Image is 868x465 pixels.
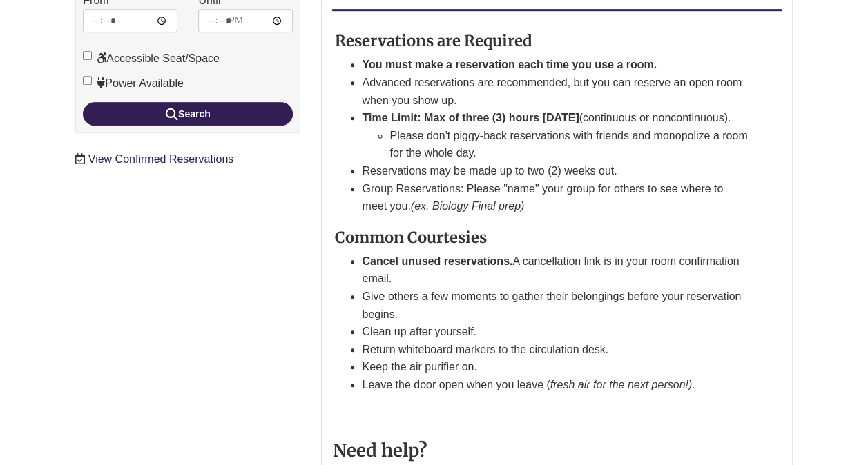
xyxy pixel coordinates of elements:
[362,180,748,215] li: Group Reservations: Please "name" your group for others to see where to meet you.
[83,75,184,92] label: Power Available
[83,76,92,85] input: Power Available
[88,153,233,165] a: View Confirmed Reservations
[362,74,748,109] li: Advanced reservations are recommended, but you can reserve an open room when you show up.
[362,255,512,267] strong: Cancel unused reservations.
[362,112,579,123] strong: Time Limit: Max of three (3) hours [DATE]
[83,50,220,68] label: Accessible Seat/Space
[362,162,748,180] li: Reservations may be made up to two (2) weeks out.
[83,102,293,126] button: Search
[362,253,748,288] li: A cancellation link is in your room confirmation email.
[334,31,532,50] strong: Reservations are Required
[334,228,486,247] strong: Common Courtesies
[362,341,748,359] li: Return whiteboard markers to the circulation desk.
[332,439,427,462] strong: Need help?
[83,51,92,60] input: Accessible Seat/Space
[550,379,695,390] em: fresh air for the next person!).
[389,127,748,162] li: Please don't piggy-back reservations with friends and monopolize a room for the whole day.
[362,376,748,394] li: Leave the door open when you leave (
[362,323,748,341] li: Clean up after yourself.
[411,200,525,212] em: (ex. Biology Final prep)
[362,109,748,162] li: (continuous or noncontinuous).
[362,288,748,323] li: Give others a few moments to gather their belongings before your reservation begins.
[362,59,657,70] strong: You must make a reservation each time you use a room.
[362,358,748,376] li: Keep the air purifier on.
